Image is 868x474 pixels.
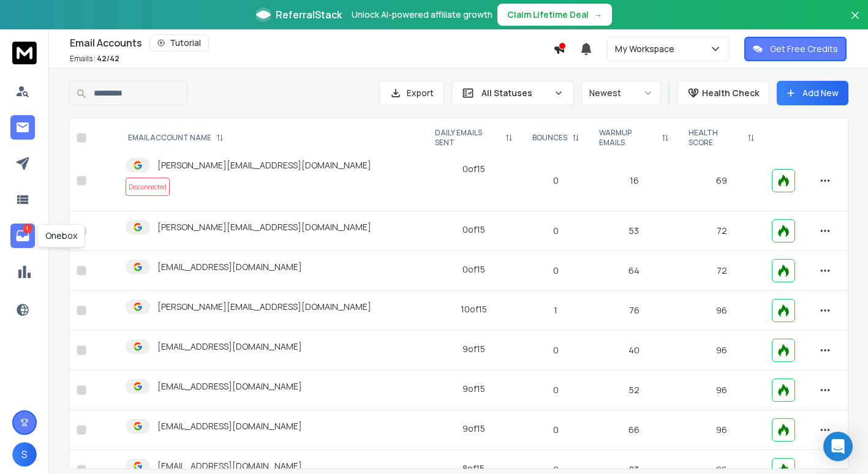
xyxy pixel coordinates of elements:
p: Health Check [702,87,759,99]
span: 42 / 42 [97,53,119,64]
td: 96 [679,291,764,331]
p: BOUNCES [532,133,567,143]
td: 96 [679,331,764,371]
button: S [12,442,37,467]
p: [PERSON_NAME][EMAIL_ADDRESS][DOMAIN_NAME] [157,159,371,171]
td: 96 [679,410,764,450]
td: 76 [589,291,679,331]
td: 53 [589,211,679,251]
p: 0 [530,265,582,277]
td: 16 [589,151,679,211]
p: 1 [23,224,32,233]
p: My Workspace [615,43,679,55]
td: 72 [679,251,764,291]
button: Newest [581,81,661,105]
p: [EMAIL_ADDRESS][DOMAIN_NAME] [157,261,302,273]
button: Get Free Credits [744,37,847,61]
p: [EMAIL_ADDRESS][DOMAIN_NAME] [157,380,302,393]
p: 0 [530,175,582,187]
div: 9 of 15 [462,343,485,355]
td: 69 [679,151,764,211]
button: Export [379,81,444,105]
button: Close banner [847,7,863,37]
button: Claim Lifetime Deal→ [497,4,612,26]
p: Emails : [70,54,119,64]
p: WARMUP EMAILS [599,128,657,148]
span: → [594,9,602,21]
p: [PERSON_NAME][EMAIL_ADDRESS][DOMAIN_NAME] [157,301,371,313]
p: 0 [530,344,582,356]
td: 40 [589,331,679,371]
p: 1 [530,304,582,317]
p: 0 [530,225,582,237]
td: 96 [679,371,764,410]
td: 64 [589,251,679,291]
p: [EMAIL_ADDRESS][DOMAIN_NAME] [157,420,302,432]
td: 52 [589,371,679,410]
td: 66 [589,410,679,450]
td: 72 [679,211,764,251]
div: EMAIL ACCOUNT NAME [128,133,224,143]
p: [PERSON_NAME][EMAIL_ADDRESS][DOMAIN_NAME] [157,221,371,233]
div: 10 of 15 [461,303,487,315]
span: Disconnected [126,178,170,196]
div: 0 of 15 [462,263,485,276]
p: Unlock AI-powered affiliate growth [352,9,492,21]
a: 1 [10,224,35,248]
div: Open Intercom Messenger [823,432,853,461]
div: Onebox [37,224,85,247]
button: Tutorial [149,34,209,51]
div: 0 of 15 [462,224,485,236]
button: Health Check [677,81,769,105]
p: [EMAIL_ADDRESS][DOMAIN_NAME] [157,460,302,472]
p: DAILY EMAILS SENT [435,128,500,148]
span: ReferralStack [276,7,342,22]
button: Add New [777,81,848,105]
p: 0 [530,424,582,436]
div: Email Accounts [70,34,553,51]
div: 9 of 15 [462,383,485,395]
p: HEALTH SCORE [689,128,742,148]
p: [EMAIL_ADDRESS][DOMAIN_NAME] [157,340,302,353]
p: 0 [530,384,582,396]
p: Get Free Credits [770,43,838,55]
p: All Statuses [481,87,549,99]
div: 9 of 15 [462,423,485,435]
div: 0 of 15 [462,163,485,175]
